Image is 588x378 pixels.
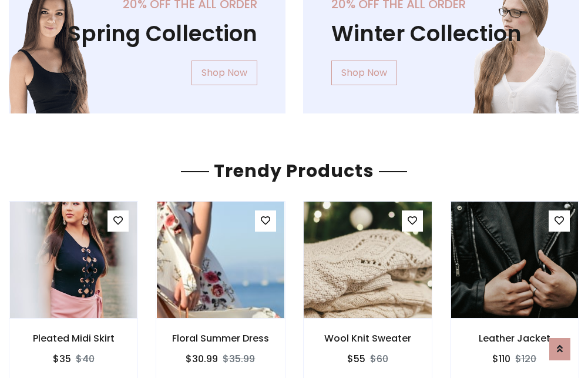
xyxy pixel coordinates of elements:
[156,333,284,344] h6: Floral Summer Dress
[515,352,536,366] del: $120
[186,353,218,364] h6: $30.99
[304,333,432,344] h6: Wool Knit Sweater
[492,353,510,364] h6: $110
[370,352,388,366] del: $60
[37,21,257,46] h1: Spring Collection
[331,61,397,85] a: Shop Now
[209,158,379,183] span: Trendy Products
[53,353,71,364] h6: $35
[451,333,579,344] h6: Leather Jacket
[331,21,552,46] h1: Winter Collection
[191,61,257,85] a: Shop Now
[223,352,255,366] del: $35.99
[347,353,365,364] h6: $55
[9,333,137,344] h6: Pleated Midi Skirt
[76,352,95,366] del: $40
